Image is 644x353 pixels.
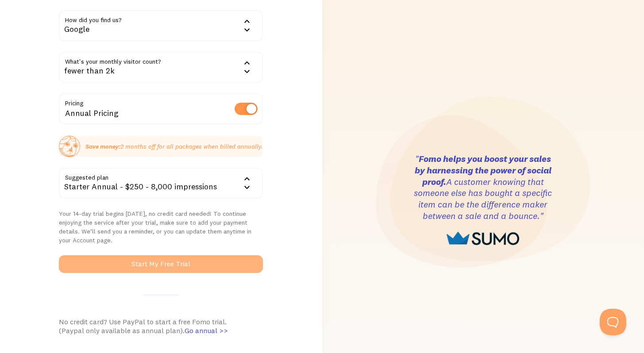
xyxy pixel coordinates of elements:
[600,309,626,335] iframe: Help Scout Beacon - Open
[59,209,263,245] p: Your 14-day trial begins [DATE], no credit card needed! To continue enjoying the service after yo...
[447,232,519,245] img: sumo-logo-1cafdecd7bb48b33eaa792b370d3cec89df03f7790928d0317a799d01587176e.png
[415,153,551,187] strong: Fomo helps you boost your sales by harnessing the power of social proof.
[59,168,263,199] div: Starter Annual - $250 - 8,000 impressions
[185,326,228,335] span: Go annual >>
[85,142,263,151] p: 2 months off for all packages when billed annually.
[59,52,263,83] div: fewer than 2k
[59,10,263,41] div: Google
[59,255,263,273] button: Start My Free Trial
[85,142,120,150] strong: Save money:
[412,153,554,221] h3: " A customer knowing that someone else has bought a specific item can be the difference maker bet...
[59,93,263,126] div: Annual Pricing
[59,317,263,335] div: No credit card? Use PayPal to start a free Fomo trial. (Paypal only available as annual plan).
